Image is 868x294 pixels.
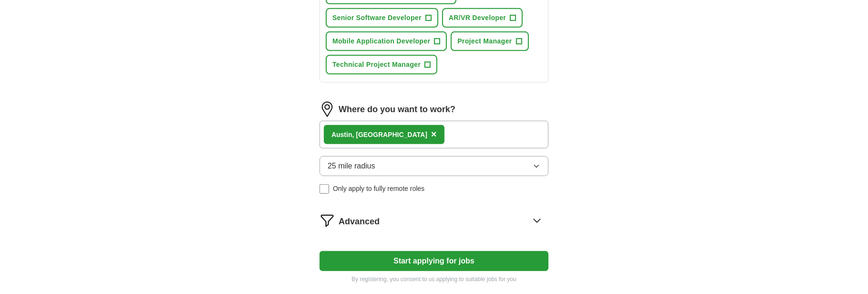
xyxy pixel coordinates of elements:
[326,8,438,28] button: Senior Software Developer
[320,184,329,194] input: Only apply to fully remote roles
[431,129,437,139] span: ×
[326,31,447,51] button: Mobile Application Developer
[339,215,380,228] span: Advanced
[320,251,548,271] button: Start applying for jobs
[328,160,375,172] span: 25 mile radius
[320,156,548,176] button: 25 mile radius
[431,127,437,142] button: ×
[320,213,335,228] img: filter
[332,13,422,23] span: Senior Software Developer
[442,8,523,28] button: AR/VR Developer
[332,36,430,46] span: Mobile Application Developer
[451,31,528,51] button: Project Manager
[320,275,548,283] p: By registering, you consent to us applying to suitable jobs for you
[332,60,421,70] span: Technical Project Manager
[331,130,427,140] div: , [GEOGRAPHIC_DATA]
[320,102,335,117] img: location.png
[457,36,512,46] span: Project Manager
[333,184,424,194] span: Only apply to fully remote roles
[449,13,506,23] span: AR/VR Developer
[339,103,455,116] label: Where do you want to work?
[331,131,352,138] strong: Austin
[326,55,437,74] button: Technical Project Manager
